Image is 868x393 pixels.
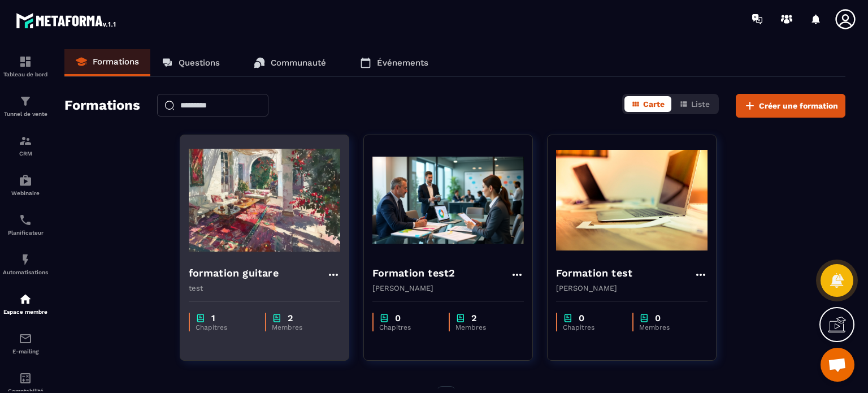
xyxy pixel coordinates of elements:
[455,313,466,323] img: chapter
[150,49,231,76] a: Questions
[372,144,524,257] img: formation-background
[736,94,845,118] button: Créer une formation
[3,284,48,323] a: automationsautomationsEspace membre
[189,265,279,281] h4: formation guitare
[3,150,48,157] p: CRM
[19,94,32,108] img: formation
[821,348,854,382] a: Ouvrir le chat
[372,284,524,292] p: [PERSON_NAME]
[288,313,293,323] p: 2
[556,284,708,292] p: [PERSON_NAME]
[691,100,710,109] span: Liste
[272,313,282,323] img: chapter
[379,323,437,331] p: Chapitres
[196,313,206,323] img: chapter
[19,55,32,68] img: formation
[3,205,48,244] a: schedulerschedulerPlanificateur
[19,174,32,187] img: automations
[64,49,150,76] a: Formations
[211,313,215,323] p: 1
[395,313,401,323] p: 0
[3,190,48,196] p: Webinaire
[189,144,340,257] img: formation-background
[64,94,140,118] h2: Formations
[377,58,428,68] p: Événements
[3,165,48,205] a: automationsautomationsWebinaire
[19,292,32,306] img: automations
[3,71,48,77] p: Tableau de bord
[363,135,547,375] a: formation-backgroundFormation test2[PERSON_NAME]chapter0Chapitreschapter2Membres
[556,265,633,281] h4: Formation test
[3,86,48,126] a: formationformationTunnel de vente
[672,96,717,112] button: Liste
[471,313,476,323] p: 2
[639,323,696,331] p: Membres
[3,230,48,236] p: Planificateur
[179,58,220,68] p: Questions
[455,323,513,331] p: Membres
[655,313,661,323] p: 0
[3,269,48,275] p: Automatisations
[196,323,254,331] p: Chapitres
[19,213,32,227] img: scheduler
[563,313,573,323] img: chapter
[643,100,665,109] span: Carte
[579,313,584,323] p: 0
[93,57,139,67] p: Formations
[19,372,32,385] img: accountant
[3,244,48,284] a: automationsautomationsAutomatisations
[3,46,48,86] a: formationformationTableau de bord
[271,58,326,68] p: Communauté
[19,253,32,266] img: automations
[3,309,48,315] p: Espace membre
[272,323,329,331] p: Membres
[3,323,48,363] a: emailemailE-mailing
[379,313,389,323] img: chapter
[242,49,337,76] a: Communauté
[624,96,671,112] button: Carte
[19,134,32,148] img: formation
[547,135,731,375] a: formation-backgroundFormation test[PERSON_NAME]chapter0Chapitreschapter0Membres
[563,323,621,331] p: Chapitres
[19,332,32,346] img: email
[16,10,118,31] img: logo
[372,265,455,281] h4: Formation test2
[3,348,48,355] p: E-mailing
[3,126,48,165] a: formationformationCRM
[189,284,340,292] p: test
[180,135,363,375] a: formation-backgroundformation guitaretestchapter1Chapitreschapter2Membres
[639,313,649,323] img: chapter
[349,49,440,76] a: Événements
[3,111,48,117] p: Tunnel de vente
[759,100,838,111] span: Créer une formation
[556,144,708,257] img: formation-background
